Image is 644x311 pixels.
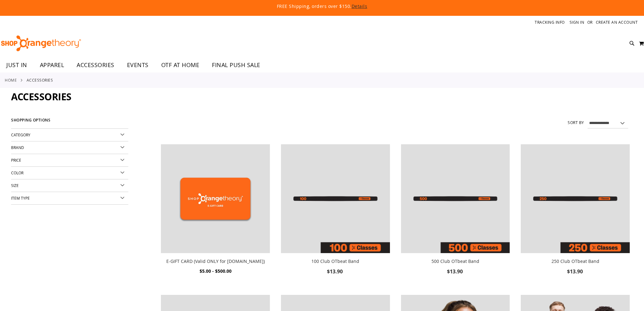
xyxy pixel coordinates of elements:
strong: ACCESSORIES [27,77,53,83]
p: FREE Shipping, orders over $150. [132,3,512,9]
a: 250 Club OTbeat Band [552,258,599,264]
a: E-GIFT CARD (Valid ONLY for ShopOrangetheory.com) [161,144,270,254]
div: Size [11,179,128,192]
a: E-GIFT CARD (Valid ONLY for [DOMAIN_NAME]) [166,258,265,264]
a: Sign In [570,20,584,25]
span: $13.90 [567,268,584,275]
a: Image of 100 Club OTbeat Band [281,144,390,254]
span: ACCESSORIES [77,58,114,72]
a: Home [5,77,17,83]
span: Color [11,170,23,175]
div: Item Type [11,192,128,205]
span: EVENTS [127,58,149,72]
span: Category [11,132,30,137]
a: APPAREL [34,58,71,72]
span: FINAL PUSH SALE [212,58,260,72]
span: $13.90 [327,268,344,275]
div: Price [11,154,128,167]
div: product [518,141,633,292]
div: product [158,141,273,291]
a: ACCESSORIES [70,58,121,72]
a: OTF AT HOME [155,58,206,72]
span: Brand [11,145,24,150]
span: $5.00 - $500.00 [200,268,232,274]
img: Image of 250 Club OTbeat Band [521,144,630,253]
div: product [278,141,393,292]
span: Size [11,183,19,188]
div: Color [11,167,128,179]
img: Image of 500 Club OTbeat Band [401,144,510,253]
span: ACCESSORIES [11,90,72,103]
a: Image of 500 Club OTbeat Band [401,144,510,254]
span: Item Type [11,196,30,201]
div: Category [11,129,128,141]
div: product [398,141,513,292]
span: JUST IN [6,58,27,72]
img: E-GIFT CARD (Valid ONLY for ShopOrangetheory.com) [161,144,270,253]
span: $13.90 [447,268,464,275]
div: Brand [11,141,128,154]
a: Image of 250 Club OTbeat Band [521,144,630,254]
strong: Shopping Options [11,115,128,129]
span: Price [11,158,21,163]
a: Create an Account [596,20,638,25]
a: FINAL PUSH SALE [206,58,267,72]
a: Details [352,3,367,9]
a: 500 Club OTbeat Band [431,258,479,264]
label: Sort By [568,120,584,125]
a: 100 Club OTbeat Band [311,258,359,264]
span: APPAREL [40,58,64,72]
img: Image of 100 Club OTbeat Band [281,144,390,253]
span: OTF AT HOME [161,58,200,72]
a: EVENTS [121,58,155,72]
a: Tracking Info [535,20,565,25]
